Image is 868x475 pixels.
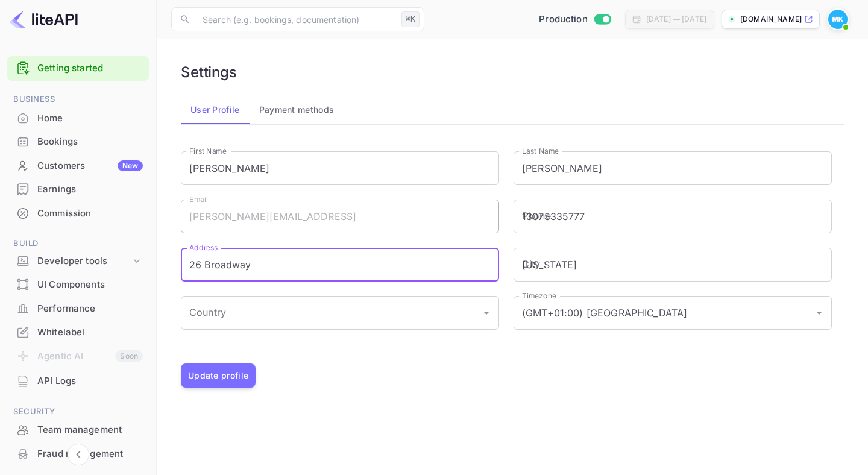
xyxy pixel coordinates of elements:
input: First Name [181,151,499,185]
label: Address [189,242,218,253]
div: Fraud management [37,447,143,461]
input: Country [186,301,476,324]
p: [DOMAIN_NAME] [740,14,802,25]
span: Build [7,237,149,250]
div: Bookings [37,135,143,149]
a: Earnings [7,178,149,200]
div: Whitelabel [7,321,149,344]
button: Collapse navigation [68,444,89,465]
a: Home [7,107,149,129]
a: Performance [7,297,149,319]
div: New [118,160,143,171]
input: phone [514,200,832,233]
div: Earnings [7,178,149,201]
input: Last Name [514,151,832,185]
div: CustomersNew [7,154,149,178]
div: Home [37,112,143,125]
a: Team management [7,418,149,441]
img: LiteAPI logo [10,10,78,29]
span: Production [539,13,588,27]
div: Performance [37,302,143,316]
img: Michelle Krogmeier [828,10,848,29]
button: Payment methods [250,95,344,124]
button: Update profile [181,363,256,388]
input: Email [181,200,499,233]
a: Getting started [37,61,143,75]
a: UI Components [7,273,149,295]
label: Email [189,194,208,204]
div: Bookings [7,130,149,154]
a: CustomersNew [7,154,149,177]
div: Developer tools [37,254,131,268]
div: API Logs [7,370,149,393]
a: Commission [7,202,149,224]
label: Timezone [522,291,556,301]
span: Business [7,93,149,106]
div: Customers [37,159,143,173]
div: Performance [7,297,149,321]
input: City [514,248,832,282]
a: Whitelabel [7,321,149,343]
a: API Logs [7,370,149,392]
input: Search (e.g. bookings, documentation) [195,7,397,31]
a: Bookings [7,130,149,153]
div: Team management [7,418,149,442]
div: Whitelabel [37,326,143,339]
div: Fraud management [7,442,149,466]
div: Team management [37,423,143,437]
div: Switch to Sandbox mode [534,13,615,27]
div: API Logs [37,374,143,388]
div: Commission [37,207,143,221]
input: Address [181,248,499,282]
span: Security [7,405,149,418]
label: Last Name [522,146,559,156]
div: Getting started [7,56,149,81]
div: ⌘K [401,11,420,27]
button: User Profile [181,95,250,124]
button: Open [478,304,495,321]
div: account-settings tabs [181,95,844,124]
label: First Name [189,146,227,156]
button: Open [811,304,828,321]
div: Commission [7,202,149,225]
div: UI Components [7,273,149,297]
div: [DATE] — [DATE] [646,14,706,25]
div: UI Components [37,278,143,292]
div: Earnings [37,183,143,197]
div: Home [7,107,149,130]
div: Developer tools [7,251,149,272]
a: Fraud management [7,442,149,465]
h6: Settings [181,63,237,81]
